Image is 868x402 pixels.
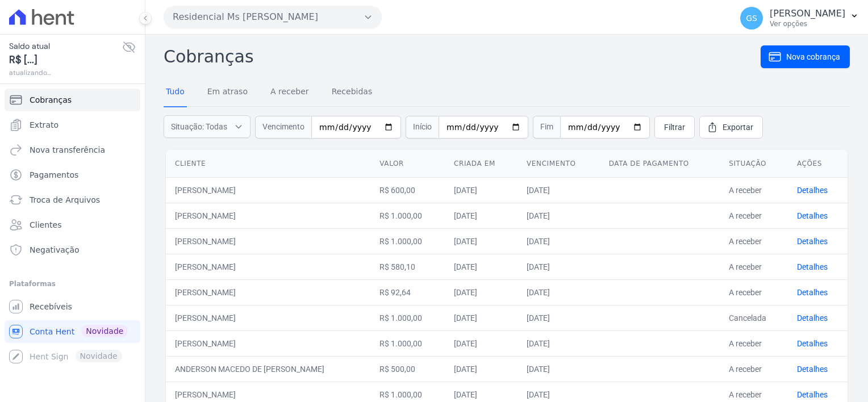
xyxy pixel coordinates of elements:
a: Recebíveis [5,295,140,318]
a: Detalhes [797,339,828,348]
th: Cliente [166,150,370,178]
span: Filtrar [664,122,685,133]
button: Residencial Ms [PERSON_NAME] [164,6,382,28]
span: Nova cobrança [786,51,840,62]
span: atualizando... [9,68,122,78]
nav: Sidebar [9,89,136,368]
span: Situação: Todas [171,121,227,132]
span: Exportar [723,122,753,133]
td: [PERSON_NAME] [166,254,370,279]
td: R$ 1.000,00 [370,305,445,330]
a: Detalhes [797,313,828,323]
td: [PERSON_NAME] [166,203,370,228]
td: [PERSON_NAME] [166,177,370,203]
a: Detalhes [797,186,828,195]
td: [DATE] [518,203,600,228]
span: Saldo atual [9,40,122,52]
th: Criada em [445,150,518,178]
td: A receber [720,228,788,254]
td: R$ 500,00 [370,356,445,382]
td: [DATE] [518,177,600,203]
span: Clientes [30,219,61,231]
td: [DATE] [518,279,600,305]
span: Novidade [81,325,128,337]
th: Vencimento [518,150,600,178]
span: Negativação [30,244,80,256]
td: [DATE] [445,330,518,356]
td: Cancelada [720,305,788,330]
td: [PERSON_NAME] [166,279,370,305]
td: [DATE] [518,330,600,356]
a: Exportar [699,116,763,139]
td: [DATE] [445,177,518,203]
span: Pagamentos [30,169,78,181]
a: Nova cobrança [761,45,850,68]
td: [PERSON_NAME] [166,305,370,330]
th: Ações [788,150,848,178]
a: Detalhes [797,288,828,297]
a: Nova transferência [5,139,140,161]
span: GS [746,14,757,22]
div: Plataformas [9,277,136,291]
td: A receber [720,356,788,382]
span: Nova transferência [30,144,105,156]
th: Valor [370,150,445,178]
td: [DATE] [518,305,600,330]
td: [DATE] [445,203,518,228]
a: Tudo [164,78,187,107]
p: Ver opções [770,19,845,28]
span: Fim [533,116,560,139]
td: [DATE] [445,279,518,305]
td: A receber [720,254,788,279]
span: Cobranças [30,94,72,106]
span: R$ [...] [9,52,122,68]
td: R$ 92,64 [370,279,445,305]
span: Recebíveis [30,301,72,312]
td: R$ 580,10 [370,254,445,279]
span: Extrato [30,119,59,131]
td: R$ 1.000,00 [370,330,445,356]
td: [DATE] [445,305,518,330]
h2: Cobranças [164,44,761,69]
a: Cobranças [5,89,140,111]
a: A receber [268,78,311,107]
td: [DATE] [518,356,600,382]
a: Detalhes [797,390,828,399]
td: A receber [720,203,788,228]
td: A receber [720,177,788,203]
a: Filtrar [654,116,695,139]
td: [DATE] [445,254,518,279]
td: R$ 600,00 [370,177,445,203]
td: [DATE] [518,228,600,254]
a: Recebidas [329,78,375,107]
span: Vencimento [255,116,311,139]
span: Conta Hent [30,326,74,337]
td: [DATE] [445,356,518,382]
a: Detalhes [797,365,828,374]
td: [DATE] [445,228,518,254]
button: Situação: Todas [164,115,251,138]
th: Data de pagamento [600,150,720,178]
td: R$ 1.000,00 [370,203,445,228]
a: Pagamentos [5,164,140,186]
a: Detalhes [797,262,828,271]
td: [DATE] [518,254,600,279]
p: [PERSON_NAME] [770,8,845,19]
a: Conta Hent Novidade [5,320,140,343]
td: R$ 1.000,00 [370,228,445,254]
td: [PERSON_NAME] [166,330,370,356]
a: Detalhes [797,237,828,246]
td: A receber [720,330,788,356]
span: Início [406,116,439,139]
th: Situação [720,150,788,178]
td: ANDERSON MACEDO DE [PERSON_NAME] [166,356,370,382]
button: GS [PERSON_NAME] Ver opções [731,2,868,34]
a: Detalhes [797,211,828,220]
a: Em atraso [205,78,250,107]
a: Clientes [5,213,140,236]
a: Troca de Arquivos [5,189,140,211]
td: A receber [720,279,788,305]
a: Extrato [5,114,140,136]
span: Troca de Arquivos [30,194,100,206]
a: Negativação [5,238,140,261]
